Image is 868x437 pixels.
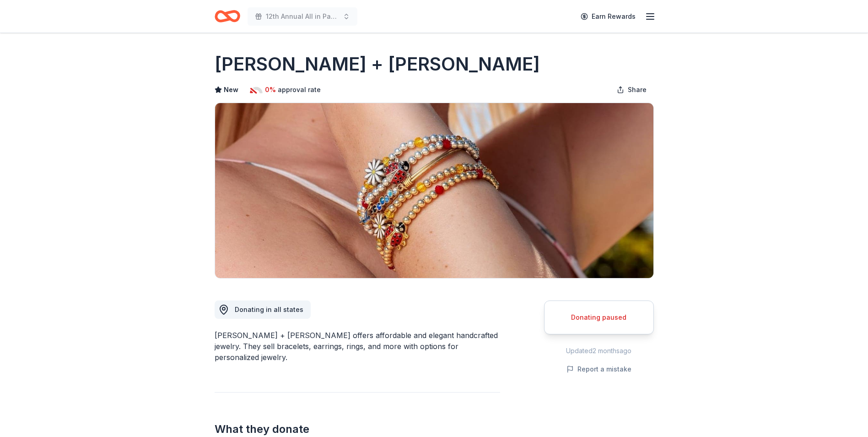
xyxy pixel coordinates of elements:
[248,7,357,26] button: 12th Annual All in Paddle Raffle
[265,84,276,95] span: 0%
[555,312,642,323] div: Donating paused
[215,103,653,278] img: Image for Luca + Danni
[215,5,240,27] a: Home
[235,306,303,313] span: Donating in all states
[628,84,647,95] span: Share
[215,422,500,437] h2: What they donate
[278,84,321,95] span: approval rate
[215,51,540,77] h1: [PERSON_NAME] + [PERSON_NAME]
[544,345,654,356] div: Updated 2 months ago
[215,330,500,363] div: [PERSON_NAME] + [PERSON_NAME] offers affordable and elegant handcrafted jewelry. They sell bracel...
[575,8,641,25] a: Earn Rewards
[609,81,654,99] button: Share
[224,84,238,95] span: New
[266,11,339,22] span: 12th Annual All in Paddle Raffle
[566,364,631,375] button: Report a mistake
